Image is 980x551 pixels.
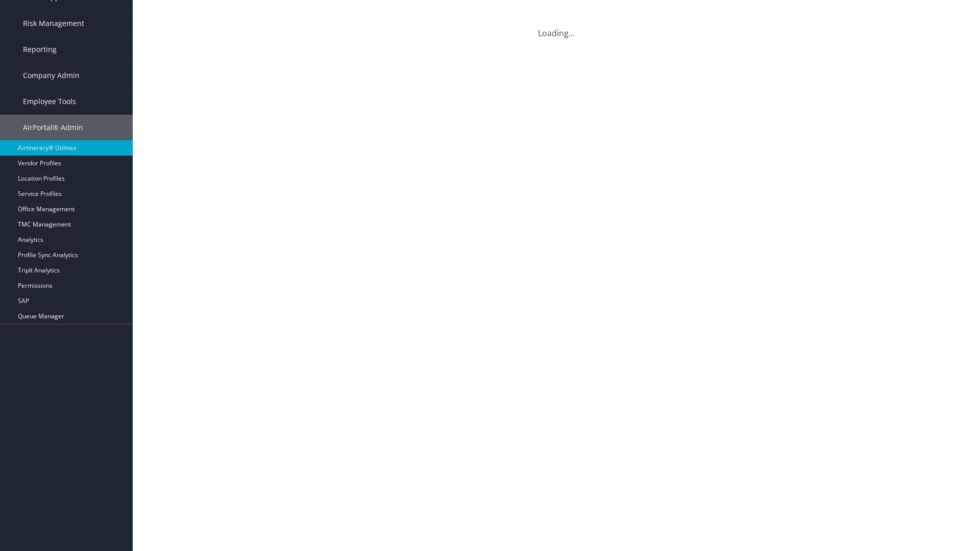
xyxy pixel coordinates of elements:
span: Risk Management [23,11,84,36]
span: AirPortal® Admin [23,115,83,140]
span: Reporting [23,37,57,62]
span: Employee Tools [23,89,76,114]
span: Company Admin [23,63,80,88]
div: Loading... [143,15,970,39]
